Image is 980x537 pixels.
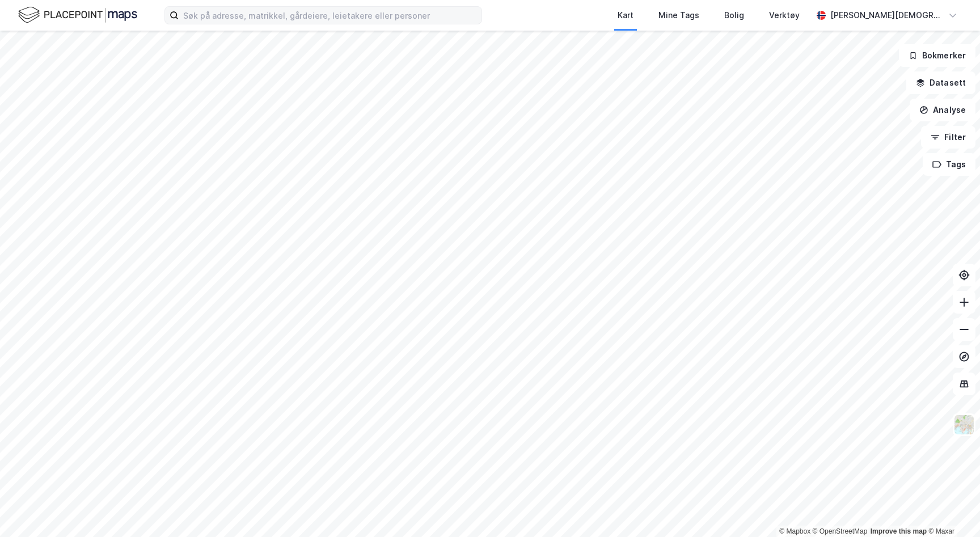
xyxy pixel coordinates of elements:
[658,9,699,22] div: Mine Tags
[179,7,481,24] input: Søk på adresse, matrikkel, gårdeiere, leietakere eller personer
[618,9,633,22] div: Kart
[910,99,975,121] button: Analyse
[830,9,944,22] div: [PERSON_NAME][DEMOGRAPHIC_DATA]
[899,44,975,67] button: Bokmerker
[18,5,137,25] img: logo.f888ab2527a4732fd821a326f86c7f29.svg
[769,9,800,22] div: Verktøy
[871,527,927,535] a: Improve this map
[953,414,975,435] img: Z
[923,483,980,537] iframe: Chat Widget
[921,126,975,149] button: Filter
[906,71,975,94] button: Datasett
[923,153,975,176] button: Tags
[923,483,980,537] div: Kontrollprogram for chat
[813,527,868,535] a: OpenStreetMap
[779,527,810,535] a: Mapbox
[724,9,744,22] div: Bolig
